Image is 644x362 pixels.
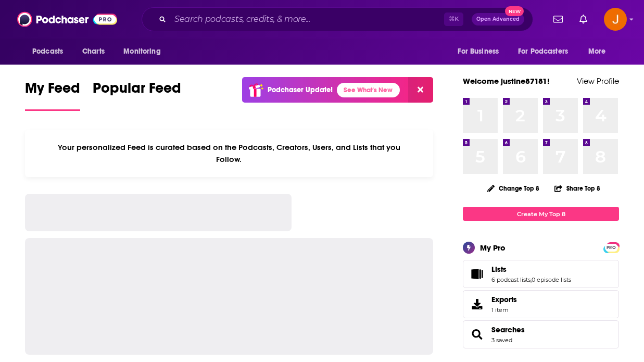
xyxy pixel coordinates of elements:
[25,79,80,103] span: My Feed
[25,79,80,111] a: My Feed
[554,178,601,198] button: Share Top 8
[25,42,77,61] button: open menu
[480,243,506,253] div: My Pro
[472,13,524,26] button: Open AdvancedNew
[491,276,531,283] a: 6 podcast lists
[75,42,111,61] a: Charts
[491,325,525,334] a: Searches
[604,8,627,31] img: User Profile
[93,79,181,103] span: Popular Feed
[532,276,571,283] a: 0 episode lists
[476,17,520,22] span: Open Advanced
[491,295,517,304] span: Exports
[604,8,627,31] span: Logged in as justine87181
[337,83,400,97] a: See What's New
[458,44,499,59] span: For Business
[581,42,619,61] button: open menu
[491,306,517,314] span: 1 item
[481,182,546,195] button: Change Top 8
[491,265,507,274] span: Lists
[17,9,117,29] img: Podchaser - Follow, Share and Rate Podcasts
[32,44,63,59] span: Podcasts
[491,336,512,344] a: 3 saved
[575,10,591,28] a: Show notifications dropdown
[463,207,619,221] a: Create My Top 8
[123,44,160,59] span: Monitoring
[577,76,619,86] a: View Profile
[268,85,333,94] p: Podchaser Update!
[466,267,487,281] a: Lists
[511,42,583,61] button: open menu
[531,276,532,283] span: ,
[463,260,619,288] span: Lists
[588,44,606,59] span: More
[142,7,533,31] div: Search podcasts, credits, & more...
[466,297,487,311] span: Exports
[491,265,571,274] a: Lists
[116,42,174,61] button: open menu
[463,76,550,86] a: Welcome justine87181!
[450,42,512,61] button: open menu
[505,6,524,16] span: New
[170,11,444,28] input: Search podcasts, credits, & more...
[444,13,463,26] span: ⌘ K
[605,243,617,251] a: PRO
[25,130,433,177] div: Your personalized Feed is curated based on the Podcasts, Creators, Users, and Lists that you Follow.
[549,10,567,28] a: Show notifications dropdown
[463,320,619,348] span: Searches
[605,244,617,252] span: PRO
[463,290,619,318] a: Exports
[82,44,105,59] span: Charts
[604,8,627,31] button: Show profile menu
[518,44,568,59] span: For Podcasters
[466,327,487,342] a: Searches
[93,79,181,111] a: Popular Feed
